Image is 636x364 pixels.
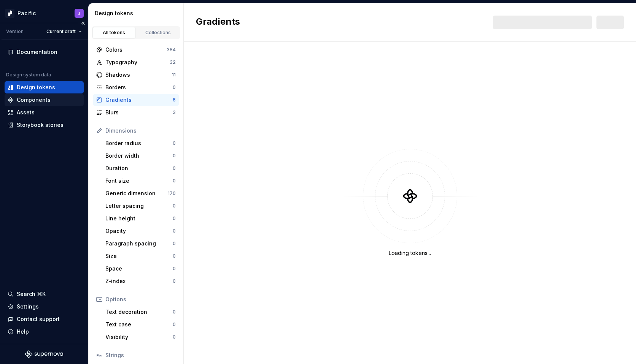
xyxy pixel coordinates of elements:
div: 6 [173,97,176,103]
a: Opacity0 [102,225,179,237]
a: Storybook stories [5,119,84,131]
div: Assets [17,109,35,116]
a: Assets [5,106,84,119]
h2: Gradients [196,16,240,29]
a: Generic dimension170 [102,187,179,199]
div: Version [6,28,24,35]
a: Font size0 [102,175,179,187]
div: Contact support [17,315,60,323]
div: Documentation [17,48,57,56]
a: Borders0 [93,81,179,93]
button: Collapse sidebar [78,18,88,28]
div: 0 [173,266,176,272]
div: 32 [170,59,176,65]
div: 3 [173,109,176,116]
div: Border width [105,152,173,160]
div: 384 [167,47,176,53]
button: Search ⌘K [5,288,84,300]
div: 0 [173,84,176,90]
button: Current draft [43,26,85,37]
div: Line height [105,215,173,222]
div: Size [105,252,173,260]
div: Design tokens [95,9,180,17]
div: Storybook stories [17,121,64,129]
a: Duration0 [102,162,179,174]
a: Documentation [5,46,84,58]
svg: Supernova Logo [25,350,63,358]
a: Letter spacing0 [102,200,179,212]
img: 8d0dbd7b-a897-4c39-8ca0-62fbda938e11.png [5,9,14,18]
a: Text decoration0 [102,306,179,318]
div: 0 [173,253,176,259]
div: Colors [105,46,167,54]
div: Z-index [105,277,173,285]
a: Border radius0 [102,137,179,149]
div: Border radius [105,139,173,147]
div: 11 [172,72,176,78]
a: Border width0 [102,150,179,162]
div: Pacific [17,9,36,17]
a: Shadows11 [93,69,179,81]
div: Search ⌘K [17,290,46,298]
div: Help [17,328,29,336]
div: 0 [173,178,176,184]
a: Text case0 [102,318,179,331]
a: Components [5,94,84,106]
div: Visibility [105,333,173,341]
div: Shadows [105,71,172,79]
a: Blurs3 [93,106,179,119]
div: Space [105,265,173,272]
div: 0 [173,278,176,284]
div: 0 [173,309,176,315]
a: Settings [5,301,84,313]
div: 170 [168,190,176,196]
div: 0 [173,203,176,209]
div: Text decoration [105,308,173,316]
div: Duration [105,165,173,172]
div: 0 [173,334,176,340]
a: Gradients6 [93,94,179,106]
a: Size0 [102,250,179,262]
button: Contact support [5,313,84,325]
div: Options [105,296,176,303]
div: 0 [173,215,176,222]
div: Text case [105,321,173,328]
div: Collections [139,30,177,36]
button: Help [5,326,84,338]
div: Strings [105,351,176,359]
div: Opacity [105,227,173,235]
div: Components [17,96,51,104]
div: 0 [173,165,176,171]
div: 0 [173,321,176,328]
div: All tokens [95,30,133,36]
a: Paragraph spacing0 [102,237,179,250]
div: Paragraph spacing [105,240,173,247]
div: 0 [173,228,176,234]
div: Font size [105,177,173,185]
a: Line height0 [102,212,179,225]
div: Blurs [105,109,173,116]
a: Z-index0 [102,275,179,287]
div: Settings [17,303,39,310]
div: Generic dimension [105,190,168,197]
div: Gradients [105,96,173,104]
div: Loading tokens... [389,249,431,257]
a: Visibility0 [102,331,179,343]
div: 0 [173,241,176,247]
div: J [78,10,80,16]
a: Typography32 [93,56,179,68]
a: Design tokens [5,81,84,93]
div: Design tokens [17,84,55,91]
a: Colors384 [93,44,179,56]
div: Design system data [6,72,51,78]
button: PacificJ [2,5,87,21]
span: Current draft [46,28,76,35]
div: 0 [173,140,176,146]
a: Space0 [102,263,179,275]
div: Typography [105,59,170,66]
div: 0 [173,153,176,159]
div: Letter spacing [105,202,173,210]
div: Dimensions [105,127,176,135]
div: Borders [105,84,173,91]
